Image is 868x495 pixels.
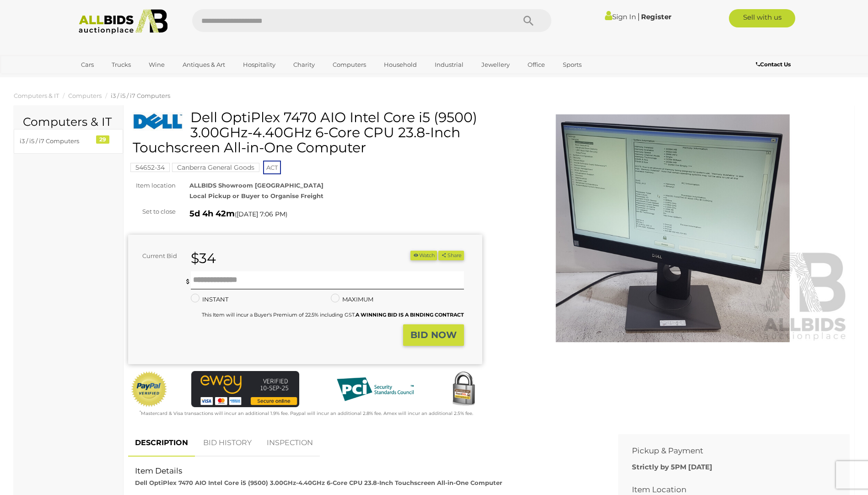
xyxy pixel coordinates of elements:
[14,92,59,99] a: Computers & IT
[172,163,259,172] mark: Canberra General Goods
[637,11,640,22] span: |
[121,180,183,191] div: Item location
[756,61,791,68] b: Contact Us
[429,57,469,72] a: Industrial
[133,110,480,155] h1: Dell OptiPlex 7470 AIO Intel Core i5 (9500) 3.00GHz-4.40GHz 6-Core CPU 23.8-Inch Touchscreen All-...
[75,57,100,72] a: Cars
[522,57,551,72] a: Office
[74,9,173,34] img: Allbids.com.au
[410,251,437,260] button: Watch
[135,467,598,475] h2: Item Details
[475,57,516,72] a: Jewellery
[121,206,183,217] div: Set to close
[191,371,299,407] img: eWAY Payment Gateway
[331,294,373,305] label: MAXIMUM
[329,371,421,408] img: PCI DSS compliant
[191,250,216,267] strong: $34
[237,210,286,218] span: [DATE] 7:06 PM
[14,129,123,153] a: i3 / i5 / i7 Computers 29
[202,312,464,318] small: This Item will incur a Buyer's Premium of 22.5% including GST.
[172,164,259,171] a: Canberra General Goods
[128,430,195,457] a: DESCRIPTION
[128,251,184,261] div: Current Bid
[263,161,281,174] span: ACT
[20,136,95,146] div: i3 / i5 / i7 Computers
[641,12,671,21] a: Register
[68,92,102,99] a: Computers
[260,430,320,457] a: INSPECTION
[729,9,795,27] a: Sell with us
[410,329,457,340] strong: BID NOW
[378,57,423,72] a: Household
[130,371,168,408] img: Official PayPal Seal
[632,447,822,455] h2: Pickup & Payment
[557,57,588,72] a: Sports
[75,72,152,87] a: [GEOGRAPHIC_DATA]
[327,57,372,72] a: Computers
[605,12,636,21] a: Sign In
[111,92,170,99] a: i3 / i5 / i7 Computers
[756,59,793,70] a: Contact Us
[632,463,712,471] b: Strictly by 5PM [DATE]
[632,485,822,494] h2: Item Location
[130,163,170,172] mark: 54652-34
[143,57,171,72] a: Wine
[196,430,259,457] a: BID HISTORY
[23,116,114,129] h2: Computers & IT
[287,57,321,72] a: Charity
[237,57,281,72] a: Hospitality
[235,210,287,218] span: ( )
[191,294,228,305] label: INSTANT
[133,112,183,131] img: Dell OptiPlex 7470 AIO Intel Core i5 (9500) 3.00GHz-4.40GHz 6-Core CPU 23.8-Inch Touchscreen All-...
[410,251,437,260] li: Watch this item
[140,410,473,416] small: Mastercard & Visa transactions will incur an additional 1.9% fee. Paypal will incur an additional...
[356,312,464,318] b: A WINNING BID IS A BINDING CONTRACT
[496,114,850,343] img: Dell OptiPlex 7470 AIO Intel Core i5 (9500) 3.00GHz-4.40GHz 6-Core CPU 23.8-Inch Touchscreen All-...
[130,164,170,171] a: 54652-34
[506,9,551,32] button: Search
[135,479,502,486] strong: Dell OptiPlex 7470 AIO Intel Core i5 (9500) 3.00GHz-4.40GHz 6-Core CPU 23.8-Inch Touchscreen All-...
[177,57,231,72] a: Antiques & Art
[106,57,137,72] a: Trucks
[403,324,464,346] button: BID NOW
[438,251,464,260] button: Share
[189,209,235,219] strong: 5d 4h 42m
[189,192,323,199] strong: Local Pickup or Buyer to Organise Freight
[189,182,323,189] strong: ALLBIDS Showroom [GEOGRAPHIC_DATA]
[96,135,109,144] div: 29
[445,371,482,408] img: Secured by Rapid SSL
